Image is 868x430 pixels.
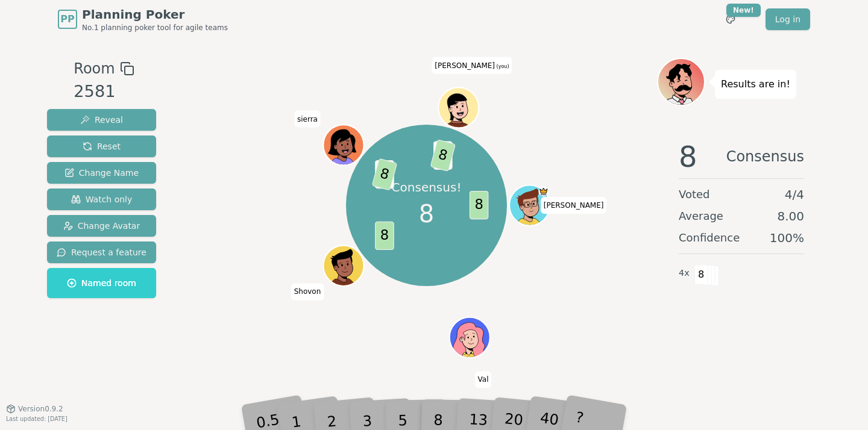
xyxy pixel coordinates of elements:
span: 8 [469,191,488,219]
button: Click to change your avatar [439,89,477,126]
span: Click to change your name [474,371,491,388]
span: 8 [371,158,397,191]
span: Click to change your name [432,57,512,74]
span: spencer is the host [538,186,549,196]
button: Reveal [47,109,156,131]
button: Change Name [47,162,156,184]
span: Click to change your name [294,110,321,127]
span: 8 [419,196,434,232]
span: Click to change your name [541,197,607,214]
span: Change Avatar [63,220,140,232]
span: Change Name [64,167,139,179]
button: New! [720,8,741,30]
div: 2581 [74,79,134,104]
button: Change Avatar [47,215,156,237]
span: Last updated: [DATE] [6,416,68,422]
button: Named room [47,268,156,298]
span: 8 [679,142,697,171]
button: Version0.9.2 [6,404,63,414]
span: Average [679,208,723,225]
span: (you) [495,64,509,69]
button: Watch only [47,189,156,210]
span: Voted [679,186,710,203]
button: Request a feature [47,241,156,263]
span: Room [74,58,115,79]
a: PPPlanning PokerNo.1 planning poker tool for agile teams [58,6,228,33]
span: 8 [430,140,456,172]
p: Results are in! [721,76,790,93]
p: Consensus! [391,179,462,196]
span: Reset [83,140,121,152]
span: Reveal [80,114,123,126]
span: 4 / 4 [785,186,804,203]
span: Consensus [726,142,804,171]
a: Log in [766,8,810,30]
span: Version 0.9.2 [18,404,63,414]
span: No.1 planning poker tool for agile teams [82,23,228,33]
span: Named room [67,277,136,289]
span: PP [60,12,74,26]
span: Watch only [71,193,133,205]
span: 8 [375,222,394,250]
div: New! [726,4,761,17]
span: 4 x [679,267,690,280]
span: 8.00 [777,208,804,225]
button: Reset [47,136,156,157]
span: Request a feature [57,246,146,258]
span: Planning Poker [82,6,228,23]
span: Confidence [679,229,740,246]
span: 8 [694,264,708,285]
span: Click to change your name [291,283,324,300]
span: 100 % [770,229,804,246]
